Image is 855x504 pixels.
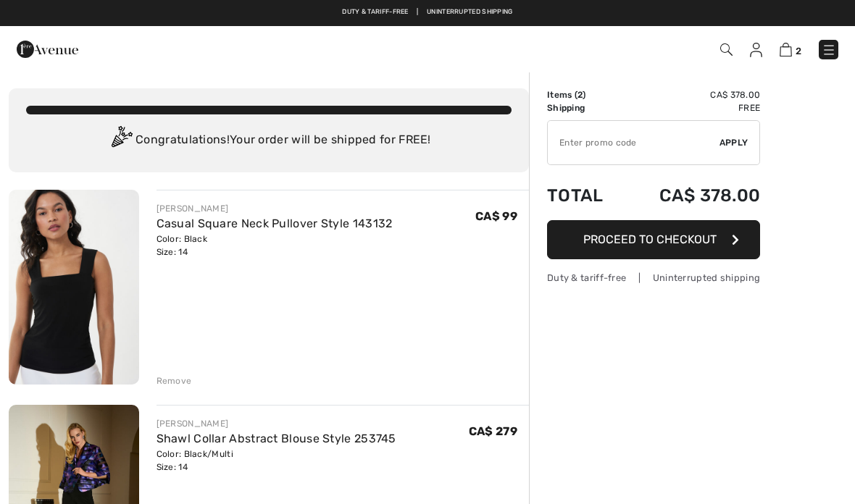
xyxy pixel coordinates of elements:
td: Items ( ) [547,88,623,101]
div: Remove [157,374,192,387]
span: 2 [577,90,583,100]
span: Apply [720,136,748,149]
td: CA$ 378.00 [623,88,760,101]
img: Search [720,43,733,56]
a: 2 [780,41,801,58]
img: Casual Square Neck Pullover Style 143132 [9,190,139,385]
div: Color: Black Size: 14 [157,232,393,259]
img: 1ère Avenue [17,35,78,64]
td: Shipping [547,101,623,114]
img: Shopping Bag [780,43,792,56]
td: CA$ 378.00 [623,171,760,220]
span: 2 [796,46,801,56]
a: Shawl Collar Abstract Blouse Style 253745 [157,432,396,445]
div: Duty & tariff-free | Uninterrupted shipping [547,271,760,285]
span: CA$ 279 [469,424,517,438]
div: Congratulations! Your order will be shipped for FREE! [26,126,512,155]
div: [PERSON_NAME] [157,202,393,215]
input: Promo code [548,121,720,164]
img: Congratulation2.svg [107,126,135,155]
td: Free [623,101,760,114]
span: Proceed to Checkout [583,232,717,246]
button: Proceed to Checkout [547,220,760,259]
div: Color: Black/Multi Size: 14 [157,448,396,474]
img: My Info [750,43,762,57]
td: Total [547,171,623,220]
a: Casual Square Neck Pullover Style 143132 [157,217,393,230]
div: [PERSON_NAME] [157,417,396,430]
img: Menu [822,43,836,57]
a: 1ère Avenue [17,41,78,55]
span: CA$ 99 [475,209,517,223]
